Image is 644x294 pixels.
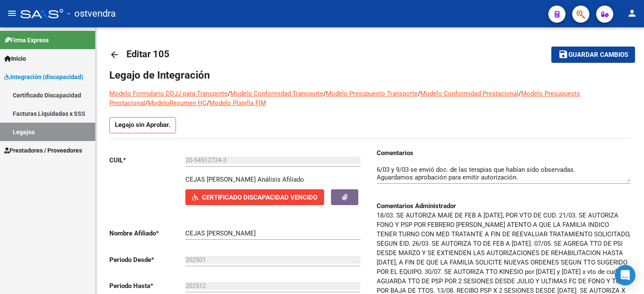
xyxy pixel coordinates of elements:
[627,8,637,18] mat-icon: person
[109,281,185,291] p: Periodo Hasta
[185,189,324,205] button: Certificado Discapacidad Vencido
[4,54,26,63] span: Inicio
[568,51,628,59] span: Guardar cambios
[148,99,207,107] a: ModeloResumen HC
[4,146,82,155] span: Prestadores / Proveedores
[326,90,418,97] a: Modelo Presupuesto Transporte
[109,229,185,238] p: Nombre Afiliado
[126,49,170,59] span: Editar 105
[67,4,116,23] span: - ostvendra
[185,175,256,184] p: CEJAS [PERSON_NAME]
[109,50,120,60] mat-icon: arrow_back
[551,47,635,62] button: Guardar cambios
[109,117,176,133] p: Legajo sin Aprobar.
[4,35,49,45] span: Firma Express
[4,72,83,82] span: Integración (discapacidad)
[420,90,518,97] a: Modelo Conformidad Prestacional
[109,255,185,265] p: Periodo Desde
[209,99,266,107] a: Modelo Planilla FIM
[377,201,630,211] h3: Comentarios Administrador
[230,90,323,97] a: Modelo Conformidad Transporte
[377,148,630,158] h3: Comentarios
[258,175,304,184] div: Análisis Afiliado
[7,8,17,18] mat-icon: menu
[558,49,568,59] mat-icon: save
[109,68,630,82] h1: Legajo de Integración
[109,156,185,165] p: CUIL
[109,90,228,97] a: Modelo Formulario DDJJ para Transporte
[202,194,317,201] span: Certificado Discapacidad Vencido
[615,265,635,285] div: Open Intercom Messenger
